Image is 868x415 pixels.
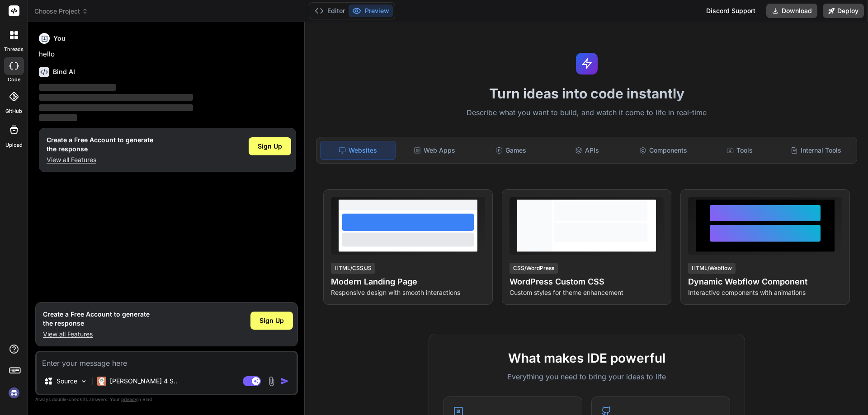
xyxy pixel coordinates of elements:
[688,288,842,297] p: Interactive components with animations
[43,310,150,328] h1: Create a Free Account to generate the response
[349,5,393,17] button: Preview
[266,376,277,387] img: attachment
[47,155,153,164] p: View all Features
[39,84,116,91] span: ‌
[43,330,150,339] p: View all Features
[701,4,761,18] div: Discord Support
[35,395,298,404] p: Always double-check its answers. Your in Bind
[320,141,396,160] div: Websites
[509,263,558,274] div: CSS/WordPress
[5,141,23,149] label: Upload
[57,377,77,386] p: Source
[53,67,75,76] h6: Bind AI
[80,378,88,385] img: Pick Models
[766,4,817,18] button: Download
[443,349,730,368] h2: What makes IDE powerful
[331,275,485,288] h4: Modern Landing Page
[311,107,863,119] p: Describe what you want to build, and watch it come to life in real-time
[688,275,842,288] h4: Dynamic Webflow Component
[39,104,193,111] span: ‌
[258,142,282,151] span: Sign Up
[39,94,193,101] span: ‌
[331,263,375,274] div: HTML/CSS/JS
[121,396,137,402] span: privacy
[47,135,153,154] h1: Create a Free Account to generate the response
[550,141,624,160] div: APIs
[823,4,864,18] button: Deploy
[280,377,289,386] img: icon
[34,7,88,16] span: Choose Project
[778,141,853,160] div: Internal Tools
[97,377,106,386] img: Claude 4 Sonnet
[703,141,777,160] div: Tools
[509,288,664,297] p: Custom styles for theme enhancement
[39,49,296,60] p: hello
[110,377,177,386] p: [PERSON_NAME] 4 S..
[443,371,730,382] p: Everything you need to bring your ideas to life
[8,76,20,84] label: code
[4,46,24,53] label: threads
[688,263,736,274] div: HTML/Webflow
[509,275,664,288] h4: WordPress Custom CSS
[53,34,66,43] h6: You
[39,114,77,121] span: ‌
[6,385,22,401] img: signin
[311,5,349,17] button: Editor
[5,107,22,115] label: GitHub
[397,141,472,160] div: Web Apps
[311,85,863,102] h1: Turn ideas into code instantly
[474,141,548,160] div: Games
[331,288,485,297] p: Responsive design with smooth interactions
[626,141,701,160] div: Components
[259,316,284,325] span: Sign Up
